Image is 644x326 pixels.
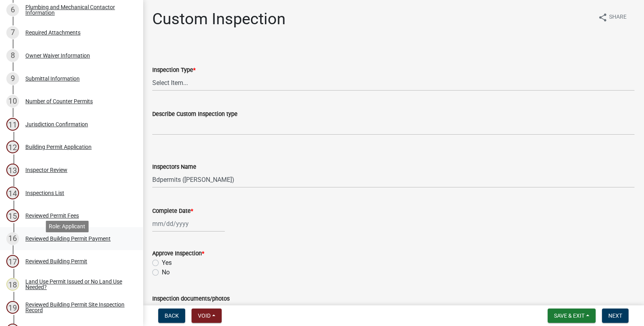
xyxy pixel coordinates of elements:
button: shareShare [592,10,633,25]
div: Inspections List [25,190,64,196]
span: Void [198,312,211,319]
div: Reviewed Building Permit [25,258,87,264]
label: Inspectors Name [152,164,196,170]
div: Reviewed Building Permit Site Inspection Record [25,302,130,313]
div: 10 [6,95,19,108]
button: Back [158,309,185,323]
div: Submittal Information [25,76,80,81]
span: Next [608,312,622,319]
span: Save & Exit [554,312,585,319]
input: mm/dd/yyyy [152,216,225,232]
div: 17 [6,255,19,268]
div: 9 [6,72,19,85]
label: Inspection documents/photos [152,296,230,302]
div: 6 [6,4,19,16]
button: Save & Exit [548,309,596,323]
span: Share [609,13,627,22]
div: Jurisdiction Confirmation [25,122,88,127]
div: Number of Counter Permits [25,98,93,104]
label: No [162,268,170,277]
label: Inspection Type [152,68,195,73]
label: Describe Custom Inspection type [152,112,238,117]
div: 7 [6,26,19,39]
div: 12 [6,141,19,153]
div: Role: Applicant [46,221,88,232]
div: Plumbing and Mechanical Contactor Information [25,4,130,15]
div: Owner Waiver Information [25,53,90,58]
div: Required Attachments [25,30,80,35]
div: Land Use Permit Issued or No Land Use Needed? [25,279,130,290]
div: Building Permit Application [25,144,92,150]
i: share [598,13,608,22]
div: 18 [6,278,19,291]
div: 8 [6,49,19,62]
div: 13 [6,164,19,176]
label: Yes [162,258,172,268]
div: Reviewed Building Permit Payment [25,236,111,241]
button: Next [602,309,629,323]
label: Complete Date [152,208,193,214]
div: 11 [6,118,19,131]
button: Void [192,309,222,323]
div: 16 [6,232,19,245]
div: 15 [6,209,19,222]
div: 19 [6,301,19,314]
span: Back [165,312,179,319]
label: Approve Inspection [152,251,204,257]
h1: Custom Inspection [152,10,286,29]
div: Inspector Review [25,167,67,173]
div: 14 [6,187,19,199]
div: Reviewed Permit Fees [25,213,79,218]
